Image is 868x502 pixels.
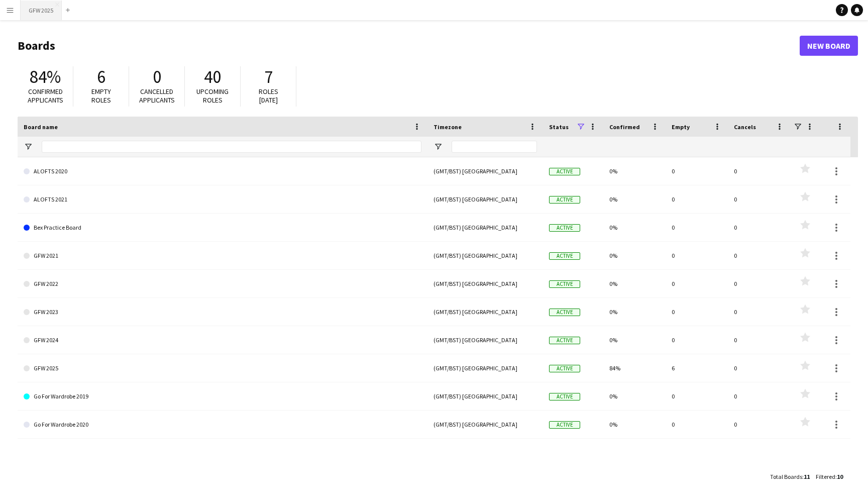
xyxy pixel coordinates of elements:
span: Active [549,337,580,344]
div: 0% [603,411,666,438]
a: GFW 2022 [24,270,421,298]
span: 11 [804,473,810,480]
span: Active [549,252,580,260]
span: Active [549,421,580,429]
div: (GMT/BST) [GEOGRAPHIC_DATA] [427,411,543,438]
span: 40 [204,66,221,88]
div: 0 [666,157,728,185]
a: New Board [800,36,858,56]
div: 0 [666,270,728,297]
div: 0 [728,326,790,354]
div: (GMT/BST) [GEOGRAPHIC_DATA] [427,326,543,354]
input: Board name Filter Input [42,141,421,153]
div: (GMT/BST) [GEOGRAPHIC_DATA] [427,185,543,213]
div: 0 [728,157,790,185]
span: Active [549,224,580,232]
span: Upcoming roles [196,87,229,105]
div: (GMT/BST) [GEOGRAPHIC_DATA] [427,354,543,382]
input: Timezone Filter Input [452,141,537,153]
span: Status [549,123,569,131]
span: Cancels [734,123,756,131]
div: 0% [603,270,666,297]
div: 0 [728,270,790,297]
span: Board name [24,123,58,131]
span: 6 [97,66,105,88]
h1: Boards [18,38,800,53]
div: 0% [603,214,666,241]
div: 0% [603,185,666,213]
div: : [816,467,843,486]
a: Go For Wardrobe 2019 [24,382,421,411]
div: 0 [666,185,728,213]
span: Total Boards [770,473,802,480]
div: 0 [728,214,790,241]
a: GFW 2021 [24,242,421,270]
div: 0% [603,298,666,326]
span: Empty [672,123,690,131]
span: Roles [DATE] [259,87,278,105]
a: GFW 2023 [24,298,421,326]
div: 0 [666,326,728,354]
span: Active [549,393,580,400]
div: 0 [728,242,790,269]
a: GFW 2025 [24,354,421,382]
div: 0% [603,157,666,185]
span: Active [549,365,580,372]
span: 10 [837,473,843,480]
div: 84% [603,354,666,382]
span: Empty roles [91,87,111,105]
div: 0 [666,214,728,241]
a: GFW 2024 [24,326,421,354]
div: 0 [666,411,728,438]
div: 0 [666,298,728,326]
div: (GMT/BST) [GEOGRAPHIC_DATA] [427,242,543,269]
span: 0 [153,66,161,88]
span: Active [549,196,580,204]
div: 0 [728,298,790,326]
a: ALOFTS 2020 [24,157,421,185]
button: Open Filter Menu [24,142,33,151]
div: 0% [603,326,666,354]
div: 0% [603,382,666,410]
div: 0% [603,242,666,269]
span: Filtered [816,473,835,480]
div: (GMT/BST) [GEOGRAPHIC_DATA] [427,382,543,410]
span: 7 [264,66,273,88]
button: GFW 2025 [21,1,62,20]
div: 0 [728,185,790,213]
a: Go For Wardrobe 2020 [24,411,421,439]
div: : [770,467,810,486]
div: 0 [666,382,728,410]
div: 0 [728,411,790,438]
span: Active [549,280,580,288]
div: (GMT/BST) [GEOGRAPHIC_DATA] [427,157,543,185]
span: Timezone [433,123,462,131]
div: 0 [666,242,728,269]
div: 0 [728,354,790,382]
span: Active [549,309,580,316]
button: Open Filter Menu [433,142,443,151]
span: Cancelled applicants [139,87,175,105]
div: (GMT/BST) [GEOGRAPHIC_DATA] [427,270,543,297]
div: (GMT/BST) [GEOGRAPHIC_DATA] [427,214,543,241]
span: Confirmed applicants [28,87,63,105]
span: 84% [30,66,61,88]
div: (GMT/BST) [GEOGRAPHIC_DATA] [427,298,543,326]
a: Bex Practice Board [24,214,421,242]
div: 0 [728,382,790,410]
span: Active [549,168,580,175]
a: ALOFTS 2021 [24,185,421,214]
div: 6 [666,354,728,382]
span: Confirmed [609,123,640,131]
